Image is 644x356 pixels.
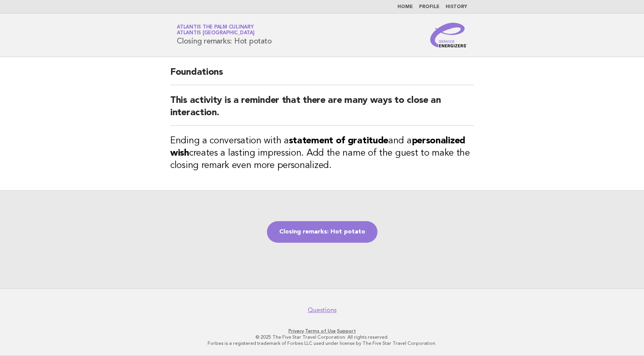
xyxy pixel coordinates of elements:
img: Service Energizers [430,23,467,47]
a: Privacy [288,328,304,334]
a: History [446,5,467,9]
a: Closing remarks: Hot potato [267,221,377,243]
p: · · [86,328,558,334]
a: Questions [308,306,337,314]
h2: This activity is a reminder that there are many ways to close an interaction. [170,94,474,126]
span: Atlantis [GEOGRAPHIC_DATA] [177,31,255,36]
strong: statement of gratitude [289,136,388,146]
h2: Foundations [170,66,474,85]
p: Forbes is a registered trademark of Forbes LLC used under license by The Five Star Travel Corpora... [86,340,558,346]
a: Profile [419,5,439,9]
a: Support [337,328,356,334]
a: Home [397,5,413,9]
h3: Ending a conversation with a and a creates a lasting impression. Add the name of the guest to mak... [170,135,474,172]
p: © 2025 The Five Star Travel Corporation. All rights reserved. [86,334,558,340]
a: Terms of Use [305,328,336,334]
a: Atlantis The Palm CulinaryAtlantis [GEOGRAPHIC_DATA] [177,25,255,35]
h1: Closing remarks: Hot potato [177,25,272,45]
